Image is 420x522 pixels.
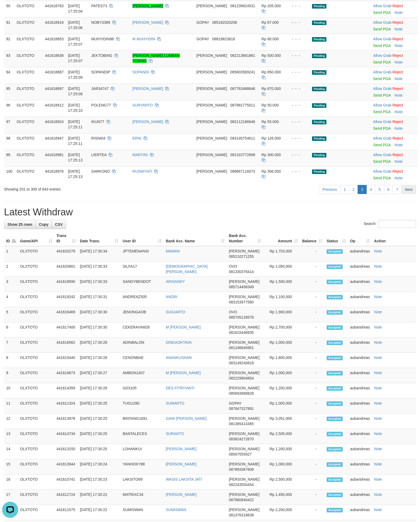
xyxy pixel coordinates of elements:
[395,143,403,147] a: Note
[374,462,382,466] a: Note
[374,492,382,497] a: Note
[393,70,403,74] a: Reject
[393,53,403,58] a: Reject
[288,20,308,25] div: - - -
[312,21,326,25] span: Pending
[133,120,163,124] a: [PERSON_NAME]
[288,136,308,141] div: - - -
[45,86,63,91] span: 441618897
[371,34,418,50] td: ·
[373,70,391,74] a: Allow Grab
[229,249,259,253] span: [PERSON_NAME]
[14,100,43,117] td: OLXTOTO
[373,37,391,41] a: Allow Grab
[68,120,83,129] span: [DATE] 17:25:11
[263,231,300,246] th: Amount: activate to sort column ascending
[374,432,382,436] a: Note
[378,220,416,228] input: Search:
[45,103,63,107] span: 441618912
[373,169,391,173] a: Allow Grab
[288,3,308,9] div: - - -
[374,295,382,299] a: Note
[230,70,255,74] span: Copy 085603589241 to clipboard
[121,246,164,262] td: JPTEMENANSI
[373,110,390,114] a: Send PGA
[262,86,281,91] span: Rp 870.000
[166,249,180,253] a: MAMAN
[14,34,43,50] td: OLXTOTO
[133,153,148,157] a: MARTINI
[374,477,382,481] a: Note
[374,371,382,375] a: Note
[68,103,83,113] span: [DATE] 17:25:10
[45,4,63,8] span: 441618763
[197,20,209,25] span: GOPAY
[288,169,308,174] div: - - -
[348,231,372,246] th: Op: activate to sort column ascending
[91,4,107,8] span: PATES73
[371,100,418,117] td: ·
[373,126,390,130] a: Send PGA
[327,295,343,299] span: Accepted
[229,300,254,304] span: Copy 083153977580 to clipboard
[166,295,178,299] a: ANDRI
[4,262,18,277] td: 2
[373,103,391,107] a: Allow Grab
[374,355,382,360] a: Note
[312,136,326,141] span: Pending
[133,86,163,91] a: [PERSON_NAME]
[395,93,403,97] a: Note
[312,37,326,42] span: Pending
[133,4,163,8] a: [PERSON_NAME]
[166,492,197,497] a: [PERSON_NAME]
[4,231,18,246] th: ID: activate to sort column descending
[4,184,171,192] div: Showing 201 to 300 of 643 entries
[327,249,343,254] span: Accepted
[166,264,208,274] a: [DEMOGRAPHIC_DATA][PERSON_NAME]
[197,103,227,107] span: [PERSON_NAME]
[68,86,83,96] span: [DATE] 17:25:09
[327,280,343,284] span: Accepted
[374,310,382,314] a: Note
[91,120,104,124] span: IKUN77
[371,50,418,67] td: ·
[4,292,18,307] td: 4
[14,166,43,183] td: OLXTOTO
[164,231,227,246] th: Bank Acc. Name: activate to sort column ascending
[373,70,392,74] span: ·
[371,1,418,17] td: ·
[349,185,358,194] a: 2
[395,43,403,48] a: Note
[340,185,349,194] a: 1
[18,262,54,277] td: OLXTOTO
[374,508,382,512] a: Note
[133,169,152,173] a: RUSMIYATI
[300,292,325,307] td: -
[54,277,78,292] td: 441618590
[91,103,111,107] span: POLENG77
[262,120,279,124] span: Rp 55.000
[373,103,392,107] span: ·
[374,340,382,345] a: Note
[78,246,121,262] td: [DATE] 17:30:34
[373,86,392,91] span: ·
[121,277,164,292] td: SANDYBENDOT
[45,70,63,74] span: 441618887
[166,355,192,360] a: ANANKUSNAN
[45,169,63,173] span: 441618976
[393,185,402,194] a: 7
[91,86,109,91] span: JAR34747
[230,4,255,8] span: Copy 081239924531 to clipboard
[300,231,325,246] th: Balance: activate to sort column ascending
[78,231,121,246] th: Date Trans.: activate to sort column ascending
[373,153,392,157] span: ·
[45,20,63,25] span: 441618816
[373,53,391,58] a: Allow Grab
[166,340,192,345] a: DINDAOKTAVA
[288,36,308,42] div: - - -
[166,432,184,436] a: SURANTO
[4,207,416,217] h1: Latest Withdraw
[395,27,403,31] a: Note
[14,150,43,166] td: OLXTOTO
[373,120,391,124] a: Allow Grab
